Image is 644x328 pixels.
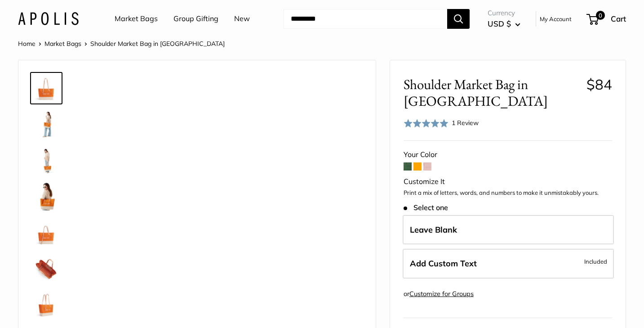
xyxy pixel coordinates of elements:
input: Search... [284,9,447,29]
img: Shoulder Market Bag in Citrus [32,182,61,211]
span: Included [584,256,607,267]
a: Shoulder Market Bag in Citrus [30,108,62,140]
img: Shoulder Market Bag in Citrus [32,146,61,175]
span: Add Custom Text [410,258,477,269]
img: Apolis [18,12,79,25]
span: Select one [404,203,448,212]
a: Shoulder Market Bag in Citrus [30,180,62,212]
img: Easy to clean, spill proof inner liner [32,254,61,283]
span: $84 [586,76,612,93]
span: USD $ [488,19,511,28]
img: Make it yours with custom, printed text. [32,74,61,103]
img: Shoulder Market Bag in Citrus [32,290,61,319]
span: 1 Review [452,119,479,127]
img: Shoulder Market Bag in Citrus [32,110,61,139]
button: USD $ [488,17,520,31]
a: Group Gifting [173,12,218,26]
a: Easy to clean, spill proof inner liner [30,252,62,284]
a: Make it yours with custom, printed text. [30,72,62,104]
a: Shoulder Market Bag in Citrus [30,144,62,176]
label: Leave Blank [403,215,614,245]
span: 0 [596,11,605,20]
label: Add Custom Text [403,249,614,279]
p: Print a mix of letters, words, and numbers to make it unmistakably yours. [404,189,612,198]
a: Customize for Groups [409,290,474,298]
div: or [404,288,474,300]
button: Search [447,9,470,29]
a: My Account [540,13,572,24]
a: Market Bags [44,40,81,48]
a: New [234,12,250,26]
span: Cart [611,14,626,23]
img: Enjoy the adjustable leather strap... [32,218,61,247]
div: Customize It [404,175,612,189]
a: Home [18,40,36,48]
span: Currency [488,7,520,19]
a: Shoulder Market Bag in Citrus [30,288,62,320]
span: Leave Blank [410,225,457,235]
span: Shoulder Market Bag in [GEOGRAPHIC_DATA] [90,40,225,48]
nav: Breadcrumb [18,38,225,49]
a: Market Bags [115,12,158,26]
a: Enjoy the adjustable leather strap... [30,216,62,248]
a: 0 Cart [587,12,626,26]
span: Shoulder Market Bag in [GEOGRAPHIC_DATA] [404,76,580,109]
div: Your Color [404,148,612,162]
